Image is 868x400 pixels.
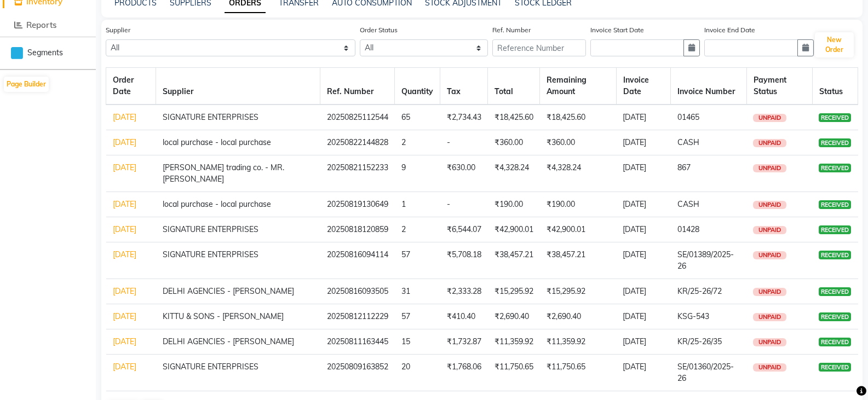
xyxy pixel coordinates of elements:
[753,164,786,172] span: UNPAID
[113,137,136,147] a: [DATE]
[540,68,616,105] th: Remaining Amount
[819,312,851,321] span: RECEIVED
[753,313,786,321] span: UNPAID
[395,329,440,355] td: 15
[616,242,670,279] td: [DATE]
[540,279,616,304] td: ₹15,295.92
[320,68,395,105] th: Ref. Number
[819,363,851,372] span: RECEIVED
[819,138,851,147] span: RECEIVED
[753,201,786,209] span: UNPAID
[753,139,786,147] span: UNPAID
[753,338,786,346] span: UNPAID
[440,192,488,217] td: -
[106,68,156,105] th: Order Date
[395,192,440,217] td: 1
[488,217,540,242] td: ₹42,900.01
[488,355,540,391] td: ₹11,750.65
[616,355,670,391] td: [DATE]
[395,130,440,155] td: 2
[156,105,320,130] td: SIGNATURE ENTERPRISES
[27,47,63,59] span: Segments
[488,279,540,304] td: ₹15,295.92
[677,112,699,122] span: 01465
[677,337,722,346] span: KR/25-26/35
[616,279,670,304] td: [DATE]
[440,217,488,242] td: ₹6,544.07
[540,130,616,155] td: ₹360.00
[488,105,540,130] td: ₹18,425.60
[540,105,616,130] td: ₹18,425.60
[819,225,851,234] span: RECEIVED
[440,130,488,155] td: -
[753,363,786,372] span: UNPAID
[488,130,540,155] td: ₹360.00
[488,68,540,105] th: Total
[26,20,56,30] span: Reports
[753,226,786,234] span: UNPAID
[488,329,540,355] td: ₹11,359.92
[320,155,395,192] td: 20250821152233
[156,217,320,242] td: SIGNATURE ENTERPRISES
[320,355,395,391] td: 20250809163852
[320,217,395,242] td: 20250818120859
[616,217,670,242] td: [DATE]
[671,68,747,105] th: Invoice Number
[819,251,851,259] span: RECEIVED
[440,304,488,329] td: ₹410.40
[819,113,851,122] span: RECEIVED
[320,105,395,130] td: 20250825112544
[440,68,488,105] th: Tax
[488,242,540,279] td: ₹38,457.21
[360,25,398,35] label: Order Status
[819,200,851,209] span: RECEIVED
[395,217,440,242] td: 2
[156,130,320,155] td: local purchase - local purchase
[616,192,670,217] td: [DATE]
[113,224,136,234] a: [DATE]
[616,304,670,329] td: [DATE]
[540,304,616,329] td: ₹2,690.40
[395,105,440,130] td: 65
[677,286,722,296] span: KR/25-26/72
[677,163,691,172] span: 867
[440,279,488,304] td: ₹2,333.28
[156,242,320,279] td: SIGNATURE ENTERPRISES
[3,19,93,32] a: Reports
[440,155,488,192] td: ₹630.00
[746,68,812,105] th: Payment Status
[106,25,130,35] label: Supplier
[395,68,440,105] th: Quantity
[677,362,734,383] span: SE/01360/2025-26
[320,304,395,329] td: 20250812112229
[492,25,531,35] label: Ref. Number
[320,130,395,155] td: 20250822144828
[540,192,616,217] td: ₹190.00
[156,192,320,217] td: local purchase - local purchase
[156,279,320,304] td: DELHI AGENCIES - [PERSON_NAME]
[540,242,616,279] td: ₹38,457.21
[320,192,395,217] td: 20250819130649
[156,329,320,355] td: DELHI AGENCIES - [PERSON_NAME]
[4,77,49,92] button: Page Builder
[113,199,136,209] a: [DATE]
[395,355,440,391] td: 20
[677,137,699,147] span: CASH
[156,155,320,192] td: [PERSON_NAME] trading co. - MR.[PERSON_NAME]
[395,155,440,192] td: 9
[616,155,670,192] td: [DATE]
[156,68,320,105] th: Supplier
[540,329,616,355] td: ₹11,359.92
[753,288,786,296] span: UNPAID
[677,199,699,209] span: CASH
[540,355,616,391] td: ₹11,750.65
[113,112,136,122] a: [DATE]
[113,250,136,259] a: [DATE]
[616,130,670,155] td: [DATE]
[156,355,320,391] td: SIGNATURE ENTERPRISES
[440,105,488,130] td: ₹2,734.43
[677,250,734,271] span: SE/01389/2025-26
[488,304,540,329] td: ₹2,690.40
[492,39,586,56] input: Reference Number
[819,287,851,296] span: RECEIVED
